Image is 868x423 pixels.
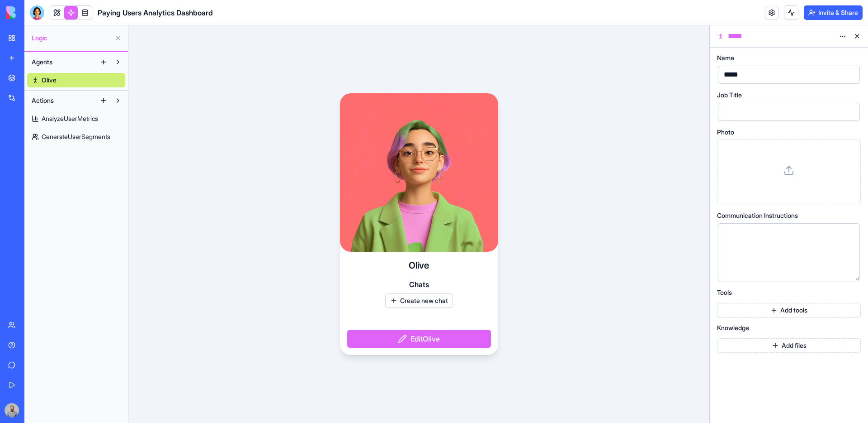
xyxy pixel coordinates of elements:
[5,403,19,418] img: image_123650291_bsq8ao.jpg
[98,7,213,18] span: Paying Users Analytics Dashboard
[717,55,734,61] span: Name
[42,132,110,141] span: GenerateUserSegments
[32,58,52,67] span: Agents
[717,289,732,296] span: Tools
[27,130,125,144] a: GenerateUserSegments
[409,279,429,290] span: Chats
[27,93,96,108] button: Actions
[32,96,54,105] span: Actions
[27,111,125,126] a: AnalyzeUserMetrics
[717,92,742,98] span: Job Title
[27,73,125,87] a: Olive
[6,6,62,19] img: logo
[717,129,734,135] span: Photo
[42,76,57,85] span: Olive
[32,34,111,43] span: Logic
[409,259,429,272] h4: Olive
[717,325,749,331] span: Knowledge
[385,293,453,308] button: Create new chat
[717,338,861,353] button: Add files
[42,114,98,123] span: AnalyzeUserMetrics
[717,212,798,219] span: Communication Instructions
[804,5,863,20] button: Invite & Share
[27,55,96,69] button: Agents
[347,330,491,348] button: EditOlive
[717,303,861,317] button: Add tools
